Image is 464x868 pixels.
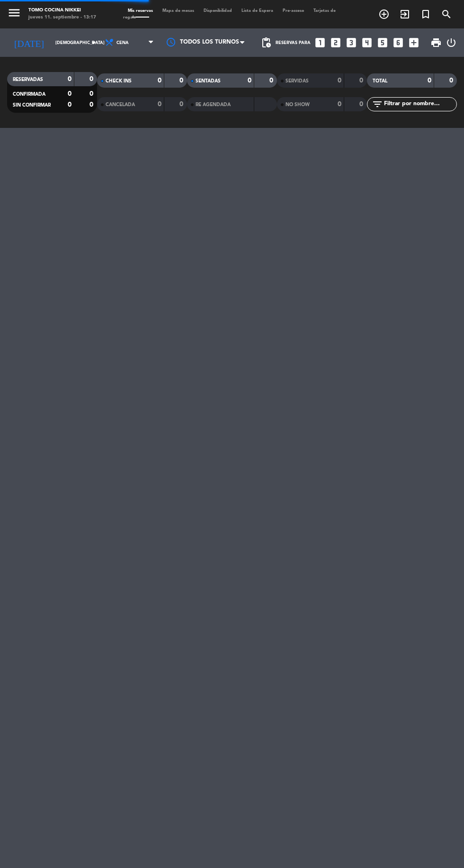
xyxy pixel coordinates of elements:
span: Mapa de mesas [158,9,199,13]
strong: 0 [269,77,275,84]
strong: 0 [68,101,71,108]
strong: 0 [359,101,365,108]
span: Reservas para [276,40,311,45]
i: menu [7,6,21,20]
span: Lista de Espera [237,9,278,13]
i: add_box [408,36,420,49]
strong: 0 [179,77,185,84]
i: looks_4 [361,36,373,49]
strong: 0 [338,77,341,84]
span: Cena [116,40,129,45]
span: TOTAL [373,79,387,83]
span: pending_actions [260,37,272,48]
span: NO SHOW [286,102,310,107]
div: jueves 11. septiembre - 13:17 [28,14,96,21]
i: exit_to_app [399,9,410,20]
strong: 0 [248,77,251,84]
strong: 0 [179,101,185,108]
strong: 0 [359,77,365,84]
strong: 0 [89,76,95,82]
i: looks_3 [345,36,357,49]
strong: 0 [158,77,161,84]
i: add_circle_outline [378,9,390,20]
div: LOG OUT [446,28,457,57]
span: CANCELADA [106,102,135,107]
input: Filtrar por nombre... [383,99,456,109]
i: looks_5 [376,36,389,49]
i: [DATE] [7,33,51,52]
i: looks_6 [392,36,404,49]
i: filter_list [372,99,383,110]
i: arrow_drop_down [88,37,99,48]
span: Disponibilidad [199,9,237,13]
span: SIN CONFIRMAR [13,103,51,108]
strong: 0 [68,90,71,97]
i: power_settings_new [446,37,457,48]
strong: 0 [68,76,71,82]
i: looks_one [314,36,326,49]
strong: 0 [338,101,341,108]
strong: 0 [449,77,455,84]
strong: 0 [89,101,95,108]
strong: 0 [428,77,431,84]
span: Pre-acceso [278,9,309,13]
i: search [441,9,452,20]
span: CONFIRMADA [13,92,45,97]
span: RESERVADAS [13,77,43,82]
strong: 0 [89,90,95,97]
button: menu [7,6,21,22]
span: CHECK INS [106,79,132,83]
div: Tomo Cocina Nikkei [28,7,96,14]
i: looks_two [330,36,342,49]
i: turned_in_not [420,9,431,20]
span: SENTADAS [196,79,221,83]
span: Mis reservas [123,9,158,13]
span: RE AGENDADA [196,102,231,107]
span: print [430,37,442,48]
strong: 0 [158,101,161,108]
span: SERVIDAS [286,79,309,83]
